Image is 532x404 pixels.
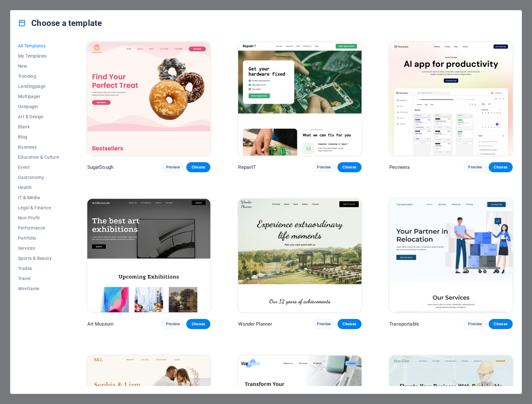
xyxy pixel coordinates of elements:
button: Choose [186,162,210,172]
button: Art & Design [18,112,59,122]
button: Blog [18,132,59,142]
span: Preview [166,321,180,327]
span: Choose [191,321,205,327]
span: Travel [18,276,59,281]
span: Choose [343,165,356,170]
span: Non-Profit [18,215,59,220]
span: Art & Design [18,114,59,119]
button: Landingpage [18,81,59,91]
button: Choose [337,319,362,329]
button: Health [18,182,59,193]
span: Trending [18,74,59,79]
span: Services [18,246,59,251]
p: RepairIT [238,164,256,170]
span: Legal & Finance [18,205,59,210]
button: Sports & Beauty [18,253,59,263]
span: Choose [191,165,205,170]
button: IT & Media [18,193,59,203]
span: Blank [18,124,59,129]
button: Trades [18,263,59,273]
button: New [18,61,59,71]
p: Peoneera [389,164,410,170]
img: Art Museum [87,199,211,312]
button: Legal & Finance [18,203,59,213]
p: Art Museum [87,321,114,327]
button: Event [18,162,59,172]
button: Preview [312,162,336,172]
button: Services [18,243,59,253]
button: Performance [18,223,59,233]
button: Preview [463,319,487,329]
span: Blog [18,134,59,139]
button: Preview [312,319,336,329]
button: Preview [463,162,487,172]
p: Transportable [389,321,419,327]
span: Performance [18,225,59,230]
span: Education & Culture [18,155,59,160]
span: Preview [468,165,482,170]
span: Business [18,144,59,150]
button: Choose [186,319,210,329]
img: RepairIT [238,42,362,156]
span: Sports & Beauty [18,256,59,261]
span: Portfolio [18,236,59,241]
button: All Templates [18,41,59,51]
span: Wireframe [18,286,59,291]
button: Blank [18,122,59,132]
button: Onepager [18,101,59,112]
button: Choose [489,162,513,172]
button: Non-Profit [18,213,59,223]
button: Portfolio [18,233,59,243]
span: Onepager [18,104,59,109]
span: Health [18,185,59,190]
span: Choose [494,165,508,170]
span: Preview [166,165,180,170]
span: Trades [18,266,59,271]
p: Wonder Planner [238,321,272,327]
span: Preview [317,321,331,327]
h4: Choose a template [18,18,102,28]
span: Preview [468,321,482,327]
button: Choose [489,319,513,329]
span: Landingpage [18,84,59,89]
span: IT & Media [18,195,59,200]
img: Wonder Planner [238,199,362,312]
button: Gastronomy [18,172,59,182]
button: Choose [337,162,362,172]
span: Preview [317,165,331,170]
button: Multipager [18,91,59,101]
p: SugarDough [87,164,113,170]
span: Gastronomy [18,175,59,180]
button: Education & Culture [18,152,59,162]
button: Business [18,142,59,152]
img: Peoneera [389,42,513,156]
span: All Templates [18,43,59,48]
button: Preview [161,319,185,329]
span: New [18,64,59,69]
span: Choose [494,321,508,327]
span: Multipager [18,94,59,99]
button: Trending [18,71,59,81]
img: Transportable [389,199,513,312]
button: Wireframe [18,284,59,294]
span: Choose [343,321,356,327]
button: Preview [161,162,185,172]
button: Travel [18,273,59,284]
img: SugarDough [87,42,211,156]
button: My Templates [18,51,59,61]
span: My Templates [18,53,59,58]
span: Event [18,165,59,170]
